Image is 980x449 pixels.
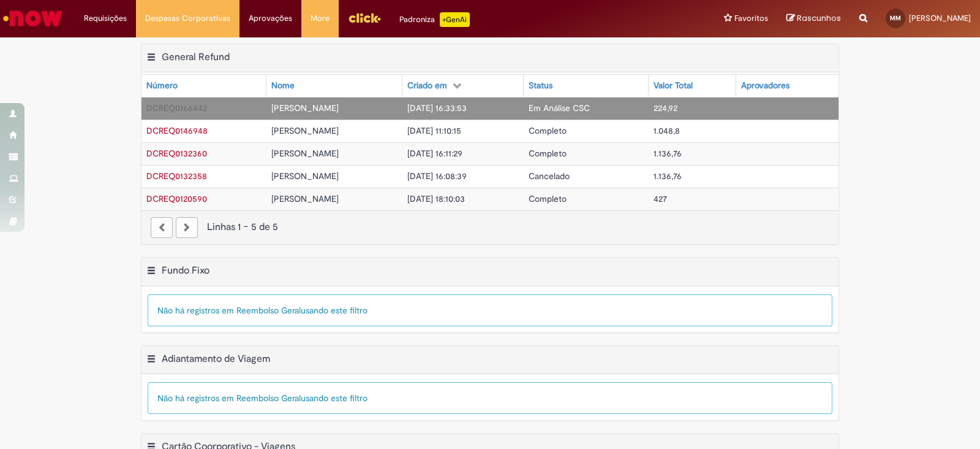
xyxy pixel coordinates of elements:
div: Aprovadores [741,80,790,92]
span: MM [890,14,901,22]
span: Em Análise CSC [529,102,590,113]
div: Status [529,80,552,92]
span: [PERSON_NAME] [271,125,339,136]
span: [DATE] 16:08:39 [407,171,467,182]
span: [DATE] 16:11:29 [407,148,462,159]
a: Abrir Registro: DCREQ0120590 [146,193,207,204]
img: click_logo_yellow_360x200.png [348,9,381,27]
button: Adiantamento de Viagem Menu de contexto [146,353,156,369]
div: Linhas 1 − 5 de 5 [151,220,829,234]
button: Fundo Fixo Menu de contexto [146,264,156,280]
span: [DATE] 16:33:53 [407,102,467,113]
div: Não há registros em Reembolso Geral [148,294,832,326]
div: Não há registros em Reembolso Geral [148,382,832,414]
div: Nome [271,80,295,92]
a: Rascunhos [786,13,841,25]
div: Número [146,80,178,92]
span: Requisições [84,12,127,25]
h2: Adiantamento de Viagem [162,353,270,365]
span: [PERSON_NAME] [909,13,971,23]
span: Completo [529,148,567,159]
p: +GenAi [440,12,470,27]
span: Cancelado [529,171,570,182]
span: Rascunhos [797,12,841,24]
span: [DATE] 11:10:15 [407,125,461,136]
span: DCREQ0166442 [146,102,207,113]
a: Abrir Registro: DCREQ0166442 [146,102,207,113]
span: 1.136,76 [654,148,682,159]
div: Criado em [407,80,447,92]
span: Aprovações [249,12,292,25]
span: [PERSON_NAME] [271,171,339,182]
button: General Refund Menu de contexto [146,51,156,67]
span: DCREQ0132360 [146,148,207,159]
span: [DATE] 18:10:03 [407,193,465,204]
a: Abrir Registro: DCREQ0132360 [146,148,207,159]
span: Completo [529,125,567,136]
span: [PERSON_NAME] [271,193,339,204]
div: Valor Total [654,80,693,92]
h2: Fundo Fixo [162,264,209,277]
nav: paginação [141,210,839,244]
span: [PERSON_NAME] [271,102,339,113]
span: DCREQ0132358 [146,171,207,182]
span: Despesas Corporativas [145,12,230,25]
span: More [311,12,330,25]
a: Abrir Registro: DCREQ0132358 [146,171,207,182]
span: 427 [654,193,667,204]
span: Completo [529,193,567,204]
span: Favoritos [734,12,768,25]
span: usando este filtro [301,305,367,316]
span: [PERSON_NAME] [271,148,339,159]
a: Abrir Registro: DCREQ0146948 [146,125,208,136]
span: 1.048,8 [654,125,680,136]
span: 224,92 [654,102,677,113]
span: DCREQ0120590 [146,193,207,204]
div: Padroniza [399,12,470,27]
h2: General Refund [162,51,230,63]
img: ServiceNow [1,6,64,31]
span: usando este filtro [301,393,367,404]
span: DCREQ0146948 [146,125,208,136]
span: 1.136,76 [654,171,682,182]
